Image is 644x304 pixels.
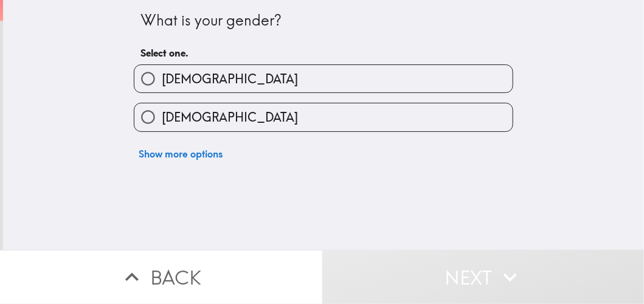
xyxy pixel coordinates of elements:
[162,109,298,126] span: [DEMOGRAPHIC_DATA]
[134,65,513,92] button: [DEMOGRAPHIC_DATA]
[162,71,298,88] span: [DEMOGRAPHIC_DATA]
[140,46,507,60] h6: Select one.
[134,103,513,131] button: [DEMOGRAPHIC_DATA]
[140,10,507,31] div: What is your gender?
[134,142,227,166] button: Show more options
